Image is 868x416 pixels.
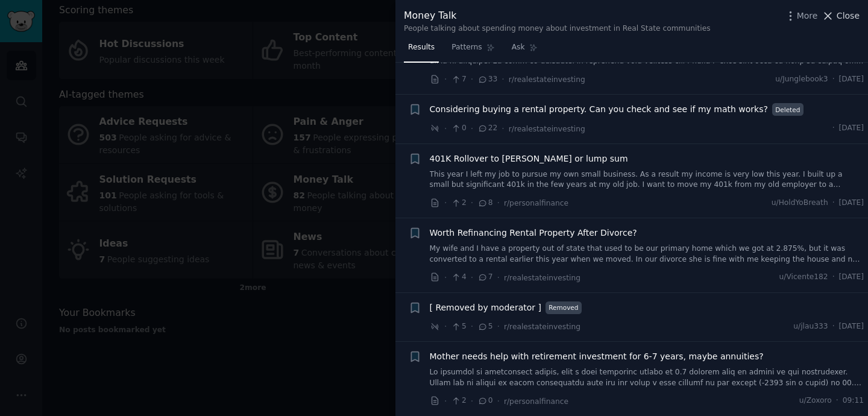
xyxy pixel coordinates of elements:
[404,38,439,63] a: Results
[502,73,504,86] span: ·
[477,123,497,134] span: 22
[822,10,860,22] button: Close
[444,320,447,333] span: ·
[512,42,525,53] span: Ask
[832,74,835,85] span: ·
[839,272,864,283] span: [DATE]
[832,198,835,209] span: ·
[793,321,828,332] span: u/jlau333
[471,271,473,284] span: ·
[837,10,860,22] span: Close
[477,74,497,85] span: 33
[477,198,492,209] span: 8
[451,42,482,53] span: Patterns
[404,8,711,24] div: Money Talk
[430,244,864,265] a: My wife and I have a property out of state that used to be our primary home which we got at 2.875...
[509,75,585,84] span: r/realestateinvesting
[451,198,466,209] span: 2
[799,396,832,406] span: u/Zoxoro
[839,123,864,134] span: [DATE]
[471,395,473,408] span: ·
[430,153,628,165] a: 401K Rollover to [PERSON_NAME] or lump sum
[839,198,864,209] span: [DATE]
[408,42,435,53] span: Results
[444,122,447,135] span: ·
[797,10,818,22] span: More
[772,198,828,209] span: u/HoldYoBreath
[471,122,473,135] span: ·
[832,321,835,332] span: ·
[502,122,504,135] span: ·
[430,227,637,239] a: Worth Refinancing Rental Property After Divorce?
[497,395,500,408] span: ·
[839,74,864,85] span: [DATE]
[451,321,466,332] span: 5
[504,274,580,282] span: r/realestateinvesting
[444,73,447,86] span: ·
[444,271,447,284] span: ·
[430,367,864,388] a: Lo ipsumdol si ametconsect adipis, elit s doei temporinc utlabo et 0.7 dolorem aliq en admini ve ...
[471,73,473,86] span: ·
[843,396,864,406] span: 09:11
[447,38,498,63] a: Patterns
[508,38,542,63] a: Ask
[509,125,585,133] span: r/realestateinvesting
[504,323,580,331] span: r/realestateinvesting
[451,123,466,134] span: 0
[779,272,828,283] span: u/Vicente182
[504,199,568,207] span: r/personalfinance
[451,396,466,406] span: 2
[444,197,447,209] span: ·
[836,396,838,406] span: ·
[504,397,568,406] span: r/personalfinance
[477,321,492,332] span: 5
[839,321,864,332] span: [DATE]
[772,103,804,116] span: Deleted
[832,272,835,283] span: ·
[471,320,473,333] span: ·
[775,74,828,85] span: u/Junglebook3
[477,272,492,283] span: 7
[832,123,835,134] span: ·
[497,271,500,284] span: ·
[546,301,582,314] span: Removed
[444,395,447,408] span: ·
[497,320,500,333] span: ·
[430,103,768,116] a: Considering buying a rental property. Can you check and see if my math works?
[784,10,818,22] button: More
[430,350,764,363] a: Mother needs help with retirement investment for 6-7 years, maybe annuities?
[430,169,864,191] a: This year I left my job to pursue my own small business. As a result my income is very low this y...
[451,74,466,85] span: 7
[477,396,492,406] span: 0
[430,301,541,314] a: [ Removed by moderator ]
[404,24,711,34] div: People talking about spending money about investment in Real State communities
[451,272,466,283] span: 4
[471,197,473,209] span: ·
[497,197,500,209] span: ·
